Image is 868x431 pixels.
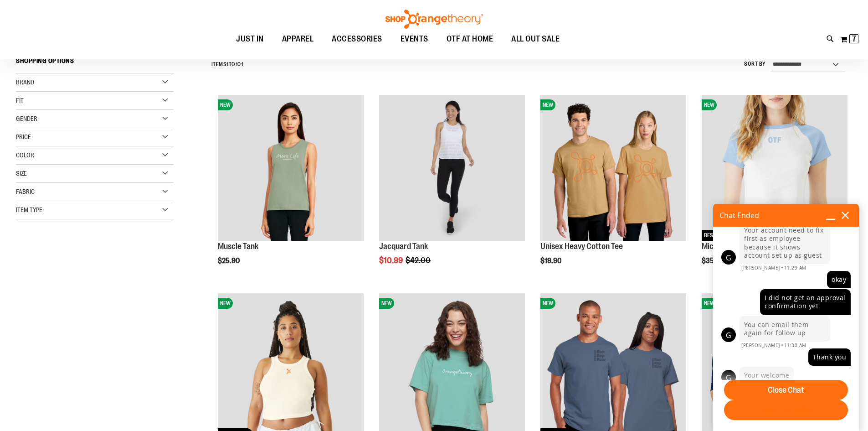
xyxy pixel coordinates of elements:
span: EVENTS [401,29,428,49]
span: $10.99 [379,256,404,265]
span: 1 [226,61,229,68]
div: Your account need to fix first as employee because it shows account set up as guest [744,226,826,260]
span: BEST SELLER [702,230,736,241]
span: 7 [852,34,856,43]
span: JUST IN [236,29,264,49]
div: product [213,90,368,288]
span: $19.90 [540,257,563,265]
span: $25.90 [218,257,241,265]
span: Size [16,170,27,177]
span: $35.90 [702,257,725,265]
div: You can email them again for follow up [744,321,826,337]
div: product [697,90,852,288]
div: product [536,90,691,288]
a: Micro Rib Baby Tee [702,242,764,251]
span: NEW [540,99,555,110]
span: Gender [16,115,37,122]
button: Close Chat [724,380,848,400]
img: Micro Rib Baby Tee [702,95,847,241]
span: NEW [218,298,233,309]
span: NEW [218,99,233,110]
span: Price [16,133,31,140]
div: product [375,90,529,288]
span: NEW [702,99,717,110]
div: G [721,250,736,265]
div: [PERSON_NAME] [741,265,780,271]
strong: Shopping Options [16,53,174,73]
button: Close dialog [838,208,853,223]
span: $42.00 [406,256,432,265]
span: Item Type [16,206,42,213]
a: Micro Rib Baby TeeNEWBEST SELLER [702,95,847,242]
span: Brand [16,78,34,86]
img: Unisex Heavy Cotton Tee [540,95,686,241]
img: Front view of Jacquard Tank [379,95,525,241]
img: Shop Orangetheory [384,10,484,29]
img: Muscle Tank [218,95,364,241]
span: Fabric [16,188,35,195]
a: Front view of Jacquard Tank [379,95,525,242]
h2: Items to [211,57,243,72]
label: Sort By [744,60,766,68]
span: Fit [16,97,24,104]
span: APPAREL [282,29,314,49]
span: 101 [236,61,243,68]
span: NEW [379,298,394,309]
a: Muscle TankNEW [218,95,364,242]
a: Unisex Heavy Cotton TeeNEW [540,95,686,242]
span: NEW [540,298,555,309]
div: Thank you [813,353,847,361]
a: Jacquard Tank [379,242,428,251]
span: Color [16,151,34,159]
span: Close Chat [727,386,845,395]
div: 11:29 AM [784,265,806,271]
h2: Chat Ended [719,208,823,223]
span: ALL OUT SALE [511,29,560,49]
div: [PERSON_NAME] [741,343,780,348]
div: G [721,327,736,342]
button: Minimize chat [823,208,838,223]
a: Unisex Heavy Cotton Tee [540,242,623,251]
span: ACCESSORIES [332,29,382,49]
div: okay [832,275,846,284]
button: Save Transcript [724,400,848,420]
div: 11:30 AM [784,343,806,348]
a: Muscle Tank [218,242,258,251]
div: I did not get an approval confirmation yet [765,294,846,310]
span: Save Transcript [731,406,841,415]
span: OTF AT HOME [447,29,493,49]
span: NEW [702,298,717,309]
